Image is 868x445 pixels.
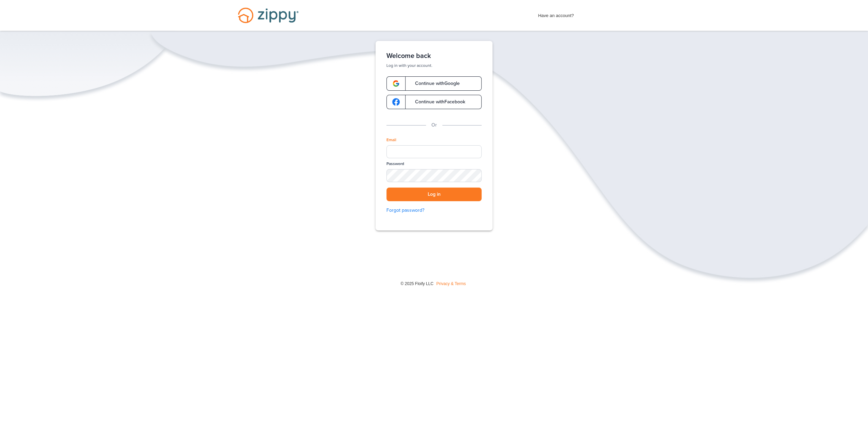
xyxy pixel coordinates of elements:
input: Email [386,145,482,158]
a: Forgot password? [386,207,482,214]
p: Log in with your account. [386,63,482,68]
label: Email [386,137,396,143]
a: google-logoContinue withGoogle [386,76,482,91]
span: © 2025 Floify LLC [400,281,433,286]
span: Continue with Facebook [408,100,465,104]
label: Password [386,161,404,167]
span: Continue with Google [408,81,460,86]
button: Log in [386,188,482,202]
p: Or [431,121,437,129]
a: Privacy & Terms [436,281,466,286]
img: google-logo [392,98,400,106]
h1: Welcome back [386,52,482,60]
span: Have an account? [538,9,574,19]
a: google-logoContinue withFacebook [386,95,482,109]
img: google-logo [392,80,400,87]
input: Password [386,169,482,182]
